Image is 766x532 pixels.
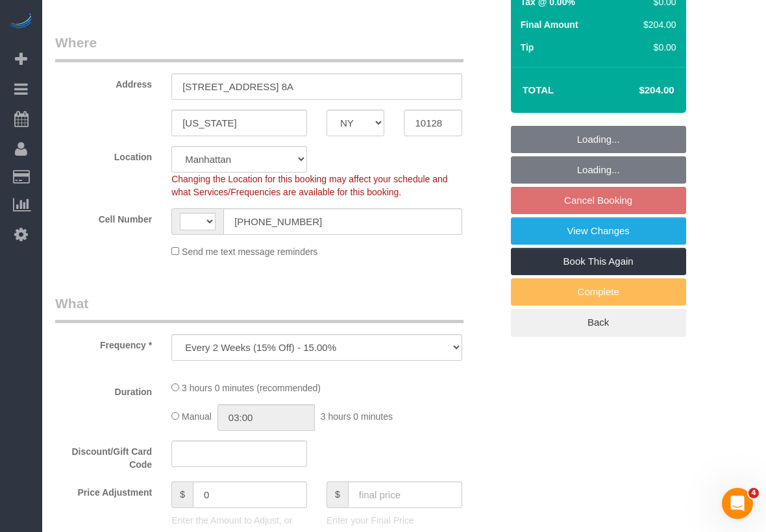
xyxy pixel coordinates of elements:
a: Back [511,309,686,336]
label: Duration [45,381,162,398]
input: Cell Number [223,208,462,235]
span: $ [171,481,193,508]
img: Automaid Logo [8,13,34,31]
legend: Where [55,33,463,62]
div: $0.00 [638,41,676,54]
strong: Total [523,84,554,95]
label: Frequency * [45,334,162,352]
span: Send me text message reminders [182,247,317,257]
input: City [171,110,307,136]
span: 3 hours 0 minutes (recommended) [182,383,321,393]
label: Address [45,73,162,91]
span: 4 [748,488,759,498]
h4: $204.00 [600,85,674,96]
p: Enter your Final Price [327,514,462,527]
label: Tip [521,41,534,54]
div: $204.00 [638,18,676,31]
span: 3 hours 0 minutes [321,411,393,422]
a: View Changes [511,217,686,245]
input: Zip Code [404,110,462,136]
a: Book This Again [511,248,686,275]
label: Location [45,146,162,163]
label: Discount/Gift Card Code [45,441,162,471]
label: Price Adjustment [45,481,162,499]
label: Cell Number [45,208,162,226]
legend: What [55,294,463,323]
input: final price [348,481,462,508]
iframe: Intercom live chat [722,488,753,519]
p: Enter the Amount to Adjust, or [171,514,307,527]
span: Changing the Location for this booking may affect your schedule and what Services/Frequencies are... [171,174,447,197]
span: $ [327,481,348,508]
label: Final Amount [521,18,578,31]
span: Manual [182,411,212,422]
